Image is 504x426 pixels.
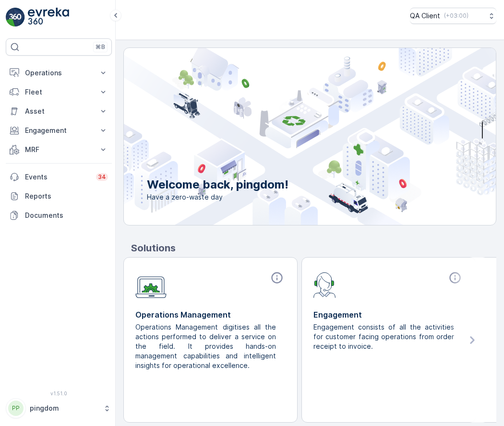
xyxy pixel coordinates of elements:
button: PPpingdom [6,398,112,418]
p: MRF [25,145,93,154]
img: module-icon [313,271,336,298]
a: Documents [6,206,112,225]
p: Documents [25,211,108,220]
button: QA Client(+03:00) [410,8,496,24]
p: Engagement [25,126,93,135]
span: Have a zero-waste day [147,192,288,202]
button: Asset [6,102,112,121]
p: Events [25,172,90,182]
p: Fleet [25,87,93,97]
p: Asset [25,106,93,116]
img: logo [6,8,25,27]
p: Engagement [313,309,464,320]
div: PP [8,401,24,416]
p: ( +03:00 ) [444,12,468,20]
img: module-icon [135,271,167,298]
button: MRF [6,140,112,159]
button: Engagement [6,121,112,140]
a: Reports [6,187,112,206]
p: Welcome back, pingdom! [147,177,288,192]
p: ⌘B [96,43,105,51]
p: Solutions [131,241,496,255]
span: v 1.51.0 [6,390,112,396]
p: Reports [25,191,108,201]
p: QA Client [410,11,440,21]
p: Operations Management digitises all the actions performed to deliver a service on the field. It p... [135,322,278,370]
img: city illustration [81,48,496,225]
p: Operations [25,68,93,78]
p: 34 [98,173,106,181]
button: Operations [6,63,112,83]
p: pingdom [30,403,98,413]
img: logo_light-DOdMpM7g.png [28,8,69,27]
p: Engagement consists of all the activities for customer facing operations from order receipt to in... [313,322,456,351]
button: Fleet [6,83,112,102]
p: Operations Management [135,309,286,320]
a: Events34 [6,167,112,187]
